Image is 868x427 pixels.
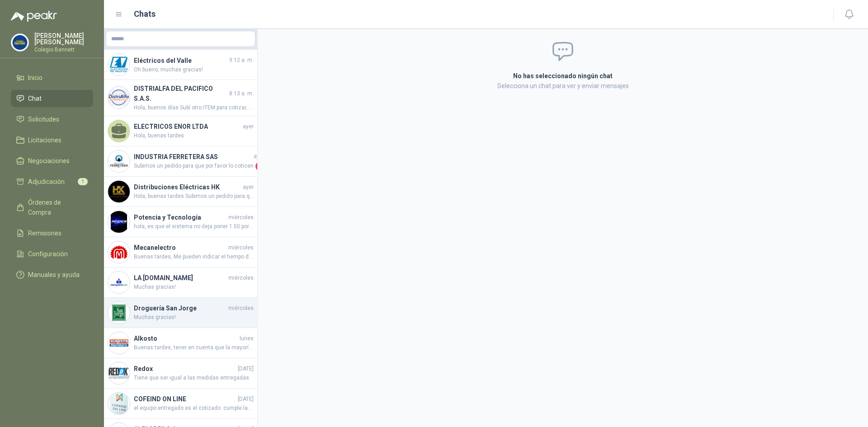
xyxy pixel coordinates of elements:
[108,302,130,324] img: Company Logo
[243,122,254,131] span: ayer
[11,152,93,169] a: Negociaciones
[11,194,93,221] a: Órdenes de Compra
[108,181,130,202] img: Company Logo
[134,103,254,112] span: Hola, buenos días Subí otro ITEM para cotizar, me puedes ayudar porfa?
[11,34,28,51] img: Company Logo
[134,122,241,131] h4: ELECTRICOS ENOR LTDA
[11,225,93,242] a: Remisiones
[108,150,130,172] img: Company Logo
[34,47,93,52] p: Colegio Bennett
[108,241,130,263] img: Company Logo
[104,207,257,237] a: Company LogoPotencia y Tecnologíamiércoleshola, es que el sistema no deja poner 1.50 por eso pusi...
[134,212,226,222] h4: Potencia y Tecnología
[104,389,257,419] a: Company LogoCOFEIND ON LINE[DATE]el equipo entregado es el cotizado. cumple las caracteriscas env...
[134,66,254,74] span: Oh bueno, muchas gracias!
[104,116,257,146] a: ELECTRICOS ENOR LTDAayerHola, buenas tardes
[104,50,257,80] a: Company LogoEléctricos del Valle9:12 a. m.Oh bueno, muchas gracias!
[254,152,264,161] span: ayer
[104,146,257,177] a: Company LogoINDUSTRIA FERRETERA SASayerSubimos un pedido para que por favor lo coticen1
[11,111,93,128] a: Solicitudes
[134,131,254,140] span: Hola, buenas tardes
[134,273,226,283] h4: LA [DOMAIN_NAME]
[104,267,257,298] a: Company LogoLA [DOMAIN_NAME]miércolesMuchas gracias!
[134,243,226,253] h4: Mecanelectro
[11,173,93,190] a: Adjudicación1
[134,56,227,66] h4: Eléctricos del Valle
[134,253,254,261] span: Buenas tardes, Me pueden indicar el tiempo de la garantía y si tienen otra más económica?
[28,156,70,166] span: Negociaciones
[238,365,254,373] span: [DATE]
[238,395,254,404] span: [DATE]
[104,358,257,389] a: Company LogoRedox[DATE]Tiene que ser igual a las medidas entregadas.
[134,192,254,201] span: Hola, buenas tardes Subimos un pedido para que por favor lo [PERSON_NAME]
[134,333,238,343] h4: Alkosto
[108,211,130,233] img: Company Logo
[134,313,254,322] span: Muchas gracias!
[28,228,61,238] span: Remisiones
[134,374,254,382] span: Tiene que ser igual a las medidas entregadas.
[28,135,61,145] span: Licitaciones
[134,394,236,404] h4: COFEIND ON LINE
[34,33,93,45] p: [PERSON_NAME] [PERSON_NAME]
[134,182,241,192] h4: Distribuciones Eléctricas HK
[78,178,88,185] span: 1
[134,84,227,103] h4: DISTRIALFA DEL PACIFICO S.A.S.
[104,237,257,267] a: Company LogoMecanelectromiércolesBuenas tardes, Me pueden indicar el tiempo de la garantía y si t...
[228,304,254,313] span: miércoles
[28,114,59,124] span: Solicitudes
[405,71,721,81] h2: No has seleccionado ningún chat
[104,80,257,116] a: Company LogoDISTRIALFA DEL PACIFICO S.A.S.8:13 a. m.Hola, buenos días Subí otro ITEM para cotizar...
[134,8,156,20] h1: Chats
[108,332,130,354] img: Company Logo
[134,222,254,231] span: hola, es que el sistema no deja poner 1.50 por eso pusimos VER DESCRIPCIÓN...les aparece?
[134,303,226,313] h4: Droguería San Jorge
[134,283,254,291] span: Muchas gracias!
[11,131,93,149] a: Licitaciones
[228,213,254,222] span: miércoles
[229,56,254,65] span: 9:12 a. m.
[108,54,130,75] img: Company Logo
[28,73,42,83] span: Inicio
[28,177,65,187] span: Adjudicación
[104,328,257,358] a: Company LogoAlkostolunesBuenas tardes, tener en cuenta que la mayoría de neveras NO FROST son Efi...
[11,69,93,86] a: Inicio
[28,94,42,103] span: Chat
[108,362,130,384] img: Company Logo
[228,274,254,282] span: miércoles
[104,298,257,328] a: Company LogoDroguería San JorgemiércolesMuchas gracias!
[134,162,254,171] span: Subimos un pedido para que por favor lo coticen
[108,393,130,414] img: Company Logo
[229,89,254,98] span: 8:13 a. m.
[11,266,93,283] a: Manuales y ayuda
[243,183,254,192] span: ayer
[11,11,57,22] img: Logo peakr
[240,334,254,343] span: lunes
[134,364,236,374] h4: Redox
[11,245,93,263] a: Configuración
[108,87,130,108] img: Company Logo
[134,152,252,162] h4: INDUSTRIA FERRETERA SAS
[108,272,130,293] img: Company Logo
[11,90,93,107] a: Chat
[28,249,68,259] span: Configuración
[134,343,254,352] span: Buenas tardes, tener en cuenta que la mayoría de neveras NO FROST son Eficiencia Energetica B
[28,270,80,280] span: Manuales y ayuda
[28,197,85,217] span: Órdenes de Compra
[104,177,257,207] a: Company LogoDistribuciones Eléctricas HKayerHola, buenas tardes Subimos un pedido para que por fa...
[134,404,254,413] span: el equipo entregado es el cotizado. cumple las caracteriscas enviadas y solicitadas aplica igualm...
[405,81,721,91] p: Selecciona un chat para ver y enviar mensajes
[255,162,264,171] span: 1
[228,244,254,252] span: miércoles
